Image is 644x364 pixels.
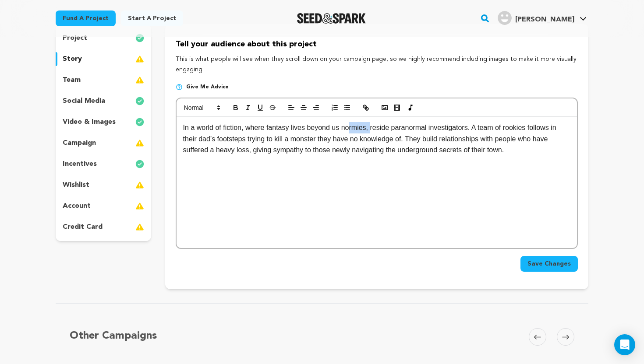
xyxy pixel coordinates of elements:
p: story [63,54,82,64]
img: warning-full.svg [135,201,144,211]
a: Seed&Spark Homepage [297,13,366,24]
p: account [63,201,91,211]
p: In a world of fiction, where fantasy lives beyond us normies, reside paranormal investigators. A ... [183,122,570,156]
a: Fund a project [56,10,116,26]
img: warning-full.svg [135,138,144,148]
img: check-circle-full.svg [135,159,144,169]
img: check-circle-full.svg [135,96,144,106]
button: project [56,31,151,45]
p: incentives [63,159,97,169]
button: account [56,199,151,213]
h5: Other Campaigns [70,328,157,344]
span: Coleman T.'s Profile [496,9,588,28]
img: check-circle-full.svg [135,33,144,43]
p: campaign [63,138,96,148]
div: Coleman T.'s Profile [498,11,574,25]
img: warning-full.svg [135,75,144,85]
button: story [56,52,151,66]
p: social media [63,96,105,106]
button: Save Changes [520,256,578,272]
span: Give me advice [186,84,229,91]
img: warning-full.svg [135,180,144,190]
button: team [56,73,151,87]
button: campaign [56,136,151,150]
img: check-circle-full.svg [135,117,144,127]
p: This is what people will see when they scroll down on your campaign page, so we highly recommend ... [176,54,578,75]
p: wishlist [63,180,89,190]
a: Coleman T.'s Profile [496,9,588,25]
span: Save Changes [527,259,571,268]
img: warning-full.svg [135,54,144,64]
button: video & images [56,115,151,129]
p: Tell your audience about this project [176,38,578,51]
p: team [63,75,81,85]
button: incentives [56,157,151,171]
p: video & images [63,117,116,127]
p: project [63,33,87,43]
img: user.png [498,11,512,25]
img: warning-full.svg [135,222,144,232]
img: Seed&Spark Logo Dark Mode [297,13,366,24]
a: Start a project [121,10,183,26]
p: credit card [63,222,103,232]
button: credit card [56,220,151,234]
span: [PERSON_NAME] [515,16,574,23]
button: wishlist [56,178,151,192]
div: Open Intercom Messenger [614,334,635,355]
button: social media [56,94,151,108]
img: help-circle.svg [176,84,183,91]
